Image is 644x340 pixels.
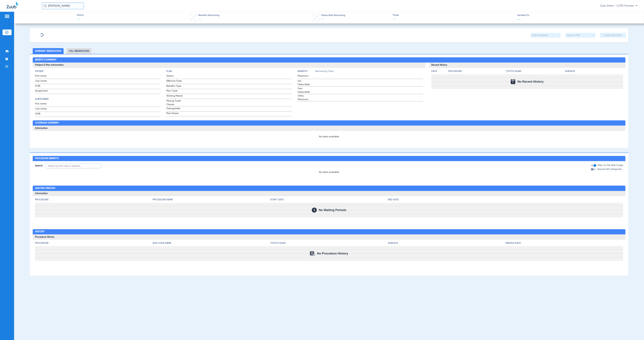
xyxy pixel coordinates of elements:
[35,164,43,167] span: Search
[298,70,315,73] h4: Benefits
[298,70,315,74] app-breakdown-title: Benefits
[505,241,623,246] app-breakdown-title: Service Date
[517,80,544,83] span: No Recent History
[627,324,644,340] iframe: Chat Widget
[35,84,51,89] span: DOB:
[270,198,388,203] app-breakdown-title: Start Date
[166,89,183,94] span: Plan Type:
[505,241,623,245] h4: Service Date
[166,94,183,99] span: Waiting Period:
[388,241,505,246] app-breakdown-title: Surface
[198,14,219,17] span: Benefits Remaining
[33,234,625,240] h3: Procedure History
[166,74,183,79] span: Status:
[35,241,153,246] app-breakdown-title: Procedure
[153,198,270,203] app-breakdown-title: Procedure Name
[33,120,625,126] h2: Coverage Summary
[388,198,623,202] h4: End Date
[42,3,84,9] input: Search for patients
[166,79,183,84] span: Effective Date:
[33,48,64,54] li: Summary Breakdown
[270,241,388,245] h4: Tooth/Quad
[44,4,47,7] img: Search Icon
[35,198,153,203] app-breakdown-title: Procedure
[35,89,51,94] span: Assignment:
[35,107,51,112] span: Last name:
[431,70,445,74] app-breakdown-title: Date
[35,198,153,202] h4: Procedure
[77,13,84,17] span: Status
[67,48,91,54] li: Full Breakdown
[7,3,18,8] img: Zuub Logo
[393,13,514,17] span: Payer
[565,70,623,73] h4: Surface
[321,18,324,21] span: --
[511,79,515,84] img: Calendar
[35,74,51,79] span: First name:
[35,135,623,138] p: No data available.
[166,99,183,106] span: Missing Tooth Clause:
[35,70,160,73] h4: Patient
[315,70,423,74] span: Remaining/Total
[198,18,201,21] span: --
[298,74,314,79] span: Maximum:
[35,241,153,245] h4: Procedure
[153,198,270,202] h4: Procedure Name
[35,102,51,107] span: First name:
[35,97,160,101] h4: Subscriber
[35,112,51,117] span: DOB:
[506,70,564,73] h4: Tooth/Quad
[4,14,10,18] img: hamburger-icon
[33,57,625,63] h2: Benefits Summary
[33,171,625,174] p: No data available.
[270,241,388,246] app-breakdown-title: Tooth/Quad
[517,14,638,17] span: Verified On
[393,17,514,21] span: --
[448,70,505,74] app-breakdown-title: Procedure
[565,70,623,74] app-breakdown-title: Surface
[600,4,637,8] span: Zuub Admin - CCPD Fairview
[77,17,84,22] span: --
[166,107,183,111] span: Downgrades:
[598,168,622,170] span: Expand All Categories
[270,198,388,202] h4: Start Date
[35,79,51,84] span: Last name:
[45,163,101,168] input: Search by ADA code or keyword…
[166,70,292,73] h4: Plan
[317,252,348,255] span: No Procedure History
[298,94,314,101] span: Ortho Maximum:
[517,17,521,21] span: --
[166,112,183,116] span: Plan Name:
[166,84,183,89] span: Benefits Type:
[33,229,625,235] h2: History
[388,198,623,203] app-breakdown-title: End Date
[431,70,445,73] h4: Date
[321,14,345,17] span: Deductible Remaining
[298,79,314,86] span: Ind. Deductible:
[33,186,625,191] h2: Waiting Periods
[448,70,505,73] h4: Procedure
[33,191,625,196] h3: Information
[506,70,564,74] app-breakdown-title: Tooth/Quad
[298,87,314,94] span: Fam. Deductible:
[319,208,346,212] span: No Waiting Periods
[153,241,270,245] h4: ADA Code Name
[33,126,625,131] h3: Information
[429,63,625,68] h3: Recent History
[33,156,625,161] h2: Procedure Benefits
[312,208,317,213] img: Calendar
[310,251,315,256] img: Calendar
[153,241,270,246] app-breakdown-title: ADA Code Name
[597,164,623,167] label: Filter for My ADA Codes
[388,241,505,245] h4: Surface
[33,63,425,68] h3: Patient & Plan Information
